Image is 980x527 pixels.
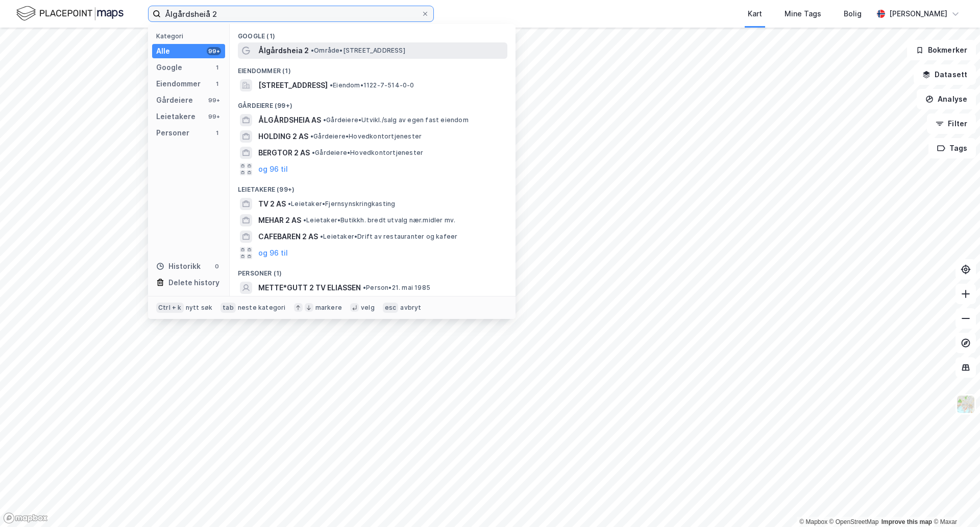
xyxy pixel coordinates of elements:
[320,233,457,241] span: Leietaker • Drift av restauranter og kafeer
[914,64,976,85] button: Datasett
[928,138,976,158] button: Tags
[320,233,323,240] span: •
[213,63,221,72] div: 1
[258,214,301,226] span: MEHAR 2 AS
[230,177,516,196] div: Leietakere (99+)
[207,96,221,104] div: 99+
[156,94,193,106] div: Gårdeiere
[156,127,189,139] div: Personer
[156,45,170,57] div: Alle
[238,304,286,312] div: neste kategori
[230,261,516,280] div: Personer (1)
[258,163,288,175] button: og 96 til
[288,200,395,208] span: Leietaker • Fjernsynskringkasting
[310,132,422,141] span: Gårdeiere • Hovedkontortjenester
[3,512,48,524] a: Mapbox homepage
[311,47,405,55] span: Område • [STREET_ADDRESS]
[156,32,225,40] div: Kategori
[258,114,321,126] span: ÅLGÅRDSHEIA AS
[315,304,342,312] div: markere
[907,40,976,60] button: Bokmerker
[258,282,361,294] span: METTE*GUTT 2 TV ELIASSEN
[213,129,221,137] div: 1
[230,94,516,112] div: Gårdeiere (99+)
[156,78,201,90] div: Eiendommer
[323,116,469,124] span: Gårdeiere • Utvikl./salg av egen fast eiendom
[186,304,213,312] div: nytt søk
[929,478,980,527] div: Kontrollprogram for chat
[258,198,286,210] span: TV 2 AS
[927,113,976,134] button: Filter
[330,81,333,89] span: •
[258,231,318,243] span: CAFEBAREN 2 AS
[330,81,414,89] span: Eiendom • 1122-7-514-0-0
[258,44,309,57] span: Ålgårdsheia 2
[785,8,821,20] div: Mine Tags
[303,216,455,224] span: Leietaker • Butikkh. bredt utvalg nær.midler mv.
[889,8,947,20] div: [PERSON_NAME]
[310,132,313,140] span: •
[288,200,291,208] span: •
[230,24,516,42] div: Google (1)
[312,149,315,156] span: •
[207,47,221,55] div: 99+
[156,61,182,74] div: Google
[312,149,423,157] span: Gårdeiere • Hovedkontortjenester
[311,47,314,54] span: •
[16,5,124,22] img: logo.f888ab2527a4732fd821a326f86c7f29.svg
[917,89,976,109] button: Analyse
[323,116,326,124] span: •
[156,260,201,272] div: Historikk
[748,8,762,20] div: Kart
[213,262,221,270] div: 0
[844,8,862,20] div: Bolig
[230,59,516,77] div: Eiendommer (1)
[168,277,219,289] div: Delete history
[400,304,421,312] div: avbryt
[213,80,221,88] div: 1
[220,303,236,313] div: tab
[156,110,195,123] div: Leietakere
[956,395,975,414] img: Z
[881,518,932,525] a: Improve this map
[303,216,306,224] span: •
[363,284,430,292] span: Person • 21. mai 1985
[361,304,375,312] div: velg
[383,303,399,313] div: esc
[258,130,308,143] span: HOLDING 2 AS
[207,112,221,121] div: 99+
[929,478,980,527] iframe: Chat Widget
[161,6,421,21] input: Søk på adresse, matrikkel, gårdeiere, leietakere eller personer
[156,303,184,313] div: Ctrl + k
[258,147,310,159] span: BERGTOR 2 AS
[258,247,288,259] button: og 96 til
[799,518,827,525] a: Mapbox
[829,518,879,525] a: OpenStreetMap
[258,79,328,91] span: [STREET_ADDRESS]
[363,284,366,291] span: •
